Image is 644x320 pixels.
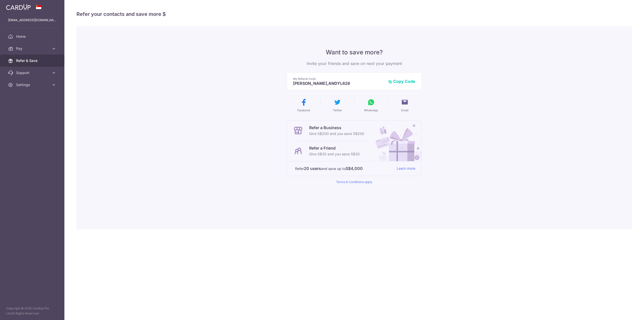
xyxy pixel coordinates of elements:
[356,98,386,112] button: WhatsApp
[390,98,420,112] button: Email
[297,108,310,112] span: Facebook
[388,79,415,84] button: Copy Code
[309,131,364,137] p: Give S$200 and you save S$200
[45,4,55,8] span: Help
[8,18,56,23] p: [EMAIL_ADDRESS][DOMAIN_NAME]
[336,180,372,184] a: Terms & Conditions apply
[289,98,318,112] button: Facebook
[16,34,49,39] span: Home
[16,58,49,63] span: Refer & Save
[323,98,352,112] button: Twitter
[287,48,422,56] p: Want to save more?
[364,108,378,112] span: WhatsApp
[401,108,409,112] span: Email
[293,77,384,81] p: My Referral Code
[333,108,342,112] span: Twitter
[371,121,421,161] img: Refer
[295,165,393,172] p: Refer and save up to
[16,82,49,87] span: Settings
[16,46,49,51] span: Pay
[346,165,363,171] strong: S$4,000
[76,10,632,18] h4: Refer your contacts and save more $
[293,81,384,86] p: [PERSON_NAME],ANDYL628
[309,151,360,157] p: Give S$30 and you save S$30
[304,165,321,171] strong: 20 users
[287,60,422,66] p: Invite your friends and save on next your payment
[16,70,49,75] span: Support
[397,165,415,172] a: Learn more
[6,4,31,10] img: CardUp
[309,145,360,151] p: Refer a Friend
[309,125,364,131] p: Refer a Business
